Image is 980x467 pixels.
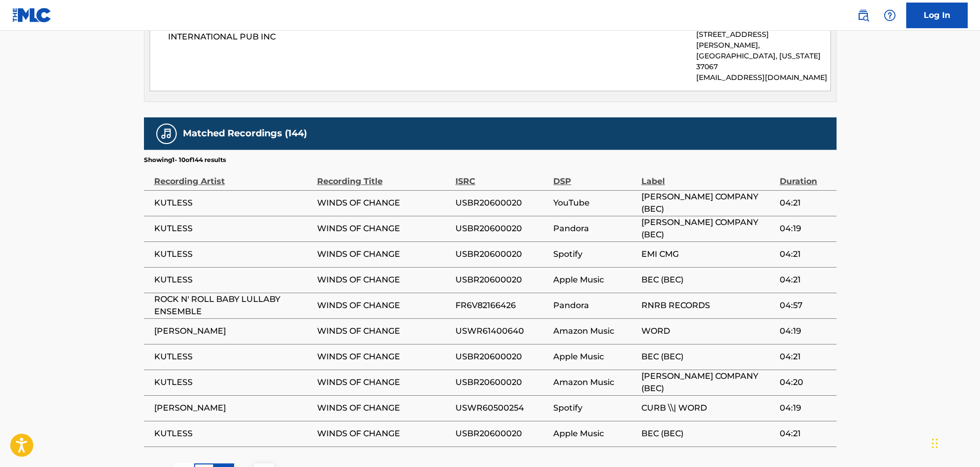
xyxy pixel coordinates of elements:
span: USBR20600020 [455,222,548,235]
span: 04:21 [780,351,831,363]
span: WINDS OF CHANGE [317,248,450,260]
span: KUTLESS [154,351,312,363]
span: USBR20600020 [455,428,548,440]
span: [PERSON_NAME] COMPANY (BEC) [641,370,775,395]
span: USBR20600020 [455,197,548,209]
div: DSP [553,165,636,188]
span: WINDS OF CHANGE [317,402,450,414]
a: Public Search [853,5,873,26]
span: WINDS OF CHANGE [317,376,450,389]
span: [PERSON_NAME] [154,402,312,414]
span: Pandora [553,299,636,312]
div: Label [641,165,775,188]
span: WINDS OF CHANGE [317,428,450,440]
img: help [884,9,896,22]
span: 04:21 [780,274,831,286]
span: KUTLESS [154,428,312,440]
span: WINDS OF CHANGE [317,325,450,337]
span: FR6V82166426 [455,299,548,312]
div: Help [880,5,900,26]
span: UNIVERSAL - POLYGRAM INTERNATIONAL PUB INC [168,18,301,43]
iframe: Chat Widget [929,418,980,467]
span: Amazon Music [553,376,636,389]
span: WINDS OF CHANGE [317,274,450,286]
span: USBR20600020 [455,274,548,286]
span: USBR20600020 [455,376,548,389]
span: WINDS OF CHANGE [317,299,450,312]
span: USWR61400640 [455,325,548,337]
img: MLC Logo [12,8,52,23]
span: 04:20 [780,376,831,389]
div: Recording Artist [154,165,312,188]
span: Apple Music [553,274,636,286]
img: search [857,9,869,22]
p: [GEOGRAPHIC_DATA], [US_STATE] 37067 [696,51,830,72]
span: 04:19 [780,325,831,337]
span: USWR60500254 [455,402,548,414]
span: WINDS OF CHANGE [317,222,450,235]
span: Apple Music [553,428,636,440]
div: ISRC [455,165,548,188]
div: Duration [780,165,831,188]
span: KUTLESS [154,197,312,209]
span: 04:57 [780,299,831,312]
span: Amazon Music [553,325,636,337]
div: Recording Title [317,165,450,188]
p: [EMAIL_ADDRESS][DOMAIN_NAME] [696,72,830,83]
span: CURB \\| WORD [641,402,775,414]
span: 04:21 [780,428,831,440]
img: Matched Recordings [160,128,173,140]
span: 04:21 [780,197,831,209]
span: [PERSON_NAME] COMPANY (BEC) [641,191,775,215]
a: Log In [906,3,968,28]
span: KUTLESS [154,222,312,235]
span: RNRB RECORDS [641,299,775,312]
span: USBR20600020 [455,351,548,363]
span: YouTube [553,197,636,209]
span: ROCK N' ROLL BABY LULLABY ENSEMBLE [154,293,312,318]
span: WORD [641,325,775,337]
h5: Matched Recordings (144) [183,128,307,139]
span: EMI CMG [641,248,775,260]
span: Apple Music [553,351,636,363]
p: Showing 1 - 10 of 144 results [144,155,226,165]
span: 04:19 [780,222,831,235]
span: [PERSON_NAME] [154,325,312,337]
span: WINDS OF CHANGE [317,351,450,363]
span: [PERSON_NAME] COMPANY (BEC) [641,216,775,241]
span: KUTLESS [154,248,312,260]
span: 04:21 [780,248,831,260]
span: Pandora [553,222,636,235]
span: USBR20600020 [455,248,548,260]
span: Spotify [553,402,636,414]
span: Spotify [553,248,636,260]
span: KUTLESS [154,376,312,389]
span: 04:19 [780,402,831,414]
div: Drag [932,428,938,459]
p: [STREET_ADDRESS][PERSON_NAME], [696,29,830,51]
span: WINDS OF CHANGE [317,197,450,209]
span: BEC (BEC) [641,274,775,286]
span: BEC (BEC) [641,428,775,440]
span: BEC (BEC) [641,351,775,363]
span: KUTLESS [154,274,312,286]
